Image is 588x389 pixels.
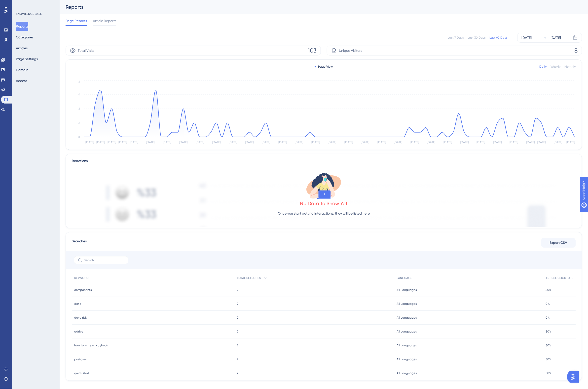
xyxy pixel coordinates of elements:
[74,343,108,347] span: how to write a playbook
[245,141,254,144] tspan: [DATE]
[229,141,237,144] tspan: [DATE]
[85,141,94,144] tspan: [DATE]
[448,36,464,40] div: Last 7 Days
[546,316,550,320] span: 0%
[397,316,417,320] span: All Languages
[541,238,576,248] button: Export CSV
[66,3,570,10] div: Reports
[554,141,562,144] tspan: [DATE]
[118,141,127,144] tspan: [DATE]
[78,121,80,125] tspan: 3
[567,141,575,144] tspan: [DATE]
[493,141,502,144] tspan: [DATE]
[427,141,436,144] tspan: [DATE]
[397,276,412,280] span: LANGUAGE
[72,238,87,247] span: Searches
[526,141,535,144] tspan: [DATE]
[397,357,417,361] span: All Languages
[397,343,417,347] span: All Languages
[74,316,87,320] span: data risk
[377,141,386,144] tspan: [DATE]
[237,288,238,292] span: 2
[510,141,518,144] tspan: [DATE]
[546,288,552,292] span: 50%
[490,36,508,40] div: Last 90 Days
[84,258,124,262] input: Search
[361,141,369,144] tspan: [DATE]
[78,48,94,54] span: Total Visits
[551,35,561,41] div: [DATE]
[16,12,42,16] div: KNOWLEDGE BASE
[339,48,362,54] span: Unique Visitors
[477,141,485,144] tspan: [DATE]
[308,47,317,55] span: 103
[551,65,561,69] div: Weekly
[16,76,27,85] button: Access
[567,369,582,384] iframe: UserGuiding AI Assistant Launcher
[74,302,81,306] span: data
[565,65,576,69] div: Monthly
[278,141,287,144] tspan: [DATE]
[16,44,28,53] button: Articles
[16,33,34,42] button: Categories
[344,141,353,144] tspan: [DATE]
[300,200,348,207] div: No Data to Show Yet
[537,141,546,144] tspan: [DATE]
[130,141,138,144] tspan: [DATE]
[163,141,171,144] tspan: [DATE]
[546,371,552,375] span: 50%
[328,141,336,144] tspan: [DATE]
[78,135,80,139] tspan: 0
[196,141,204,144] tspan: [DATE]
[237,343,238,347] span: 2
[12,1,31,7] span: Need Help?
[237,302,238,306] span: 2
[397,302,417,306] span: All Languages
[546,302,550,306] span: 0%
[16,22,28,31] button: Reports
[237,371,238,375] span: 2
[546,276,573,280] span: ARTICLE CLICK RATE
[311,141,320,144] tspan: [DATE]
[179,141,187,144] tspan: [DATE]
[546,343,552,347] span: 50%
[108,141,116,144] tspan: [DATE]
[74,357,86,361] span: postgres
[546,330,552,333] span: 50%
[262,141,270,144] tspan: [DATE]
[546,357,552,361] span: 50%
[97,141,105,144] tspan: [DATE]
[315,65,333,69] div: Page View
[410,141,419,144] tspan: [DATE]
[74,276,89,280] span: KEYWORD
[295,141,303,144] tspan: [DATE]
[550,240,567,246] span: Export CSV
[278,210,370,216] p: Once you start getting interactions, they will be listed here
[468,36,486,40] div: Last 30 Days
[397,288,417,292] span: All Languages
[397,330,417,333] span: All Languages
[74,330,83,333] span: gdrive
[78,93,80,96] tspan: 9
[237,357,238,361] span: 2
[397,371,417,375] span: All Languages
[78,107,80,111] tspan: 6
[77,80,80,83] tspan: 12
[394,141,403,144] tspan: [DATE]
[522,35,532,41] div: [DATE]
[146,141,154,144] tspan: [DATE]
[72,158,576,164] div: Reactions
[212,141,221,144] tspan: [DATE]
[237,330,238,333] span: 2
[237,316,238,320] span: 2
[16,55,38,63] button: Page Settings
[93,18,116,24] span: Article Reports
[237,276,261,280] span: TOTAL SEARCHES
[66,18,87,24] span: Page Reports
[540,65,547,69] div: Daily
[460,141,469,144] tspan: [DATE]
[74,288,92,292] span: components
[575,47,578,55] span: 8
[74,371,89,375] span: quick start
